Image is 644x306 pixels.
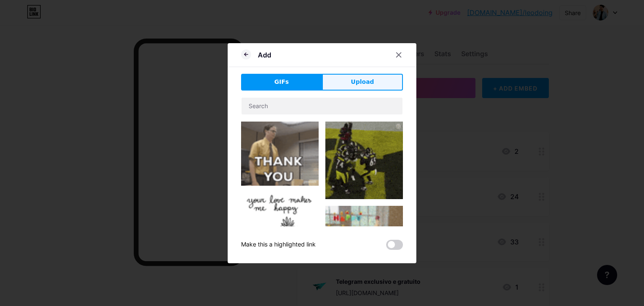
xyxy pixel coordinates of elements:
img: Gihpy [325,206,403,303]
img: Gihpy [241,122,319,186]
img: Gihpy [241,192,319,270]
button: Upload [322,74,403,91]
button: GIFs [241,74,322,91]
input: Search [241,98,402,114]
span: Upload [351,78,374,86]
img: Gihpy [325,122,403,199]
div: Add [258,50,271,60]
span: GIFs [274,78,289,86]
div: Make this a highlighted link [241,240,316,250]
